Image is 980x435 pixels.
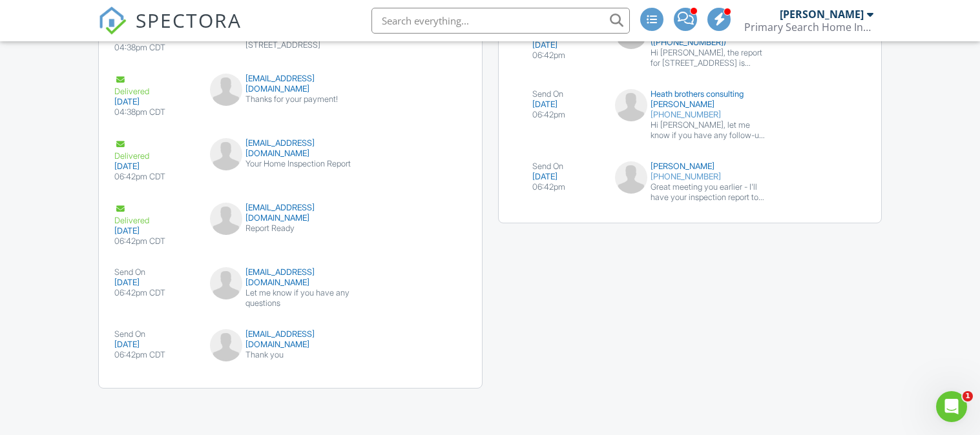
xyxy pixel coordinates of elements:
[114,74,194,97] div: Delivered
[210,329,370,350] div: [EMAIL_ADDRESS][DOMAIN_NAME]
[210,138,370,159] div: [EMAIL_ADDRESS][DOMAIN_NAME]
[371,8,630,34] input: Search everything...
[210,74,370,94] div: [EMAIL_ADDRESS][DOMAIN_NAME]
[532,182,599,192] div: 06:42pm
[532,161,599,172] div: Send On
[114,161,194,172] div: [DATE]
[615,161,647,194] img: default-user-f0147aede5fd5fa78ca7ade42f37bd4542148d508eef1c3d3ea960f66861d68b.jpg
[615,110,765,120] div: [PHONE_NUMBER]
[114,226,194,236] div: [DATE]
[615,89,765,110] div: Heath brothers consulting [PERSON_NAME]
[210,267,242,299] img: default-user-f0147aede5fd5fa78ca7ade42f37bd4542148d508eef1c3d3ea960f66861d68b.jpg
[114,203,194,226] div: Delivered
[98,6,127,35] img: The Best Home Inspection Software - Spectora
[136,6,242,34] span: SPECTORA
[210,74,242,106] img: default-user-f0147aede5fd5fa78ca7ade42f37bd4542148d508eef1c3d3ea960f66861d68b.jpg
[99,63,482,128] a: Delivered [DATE] 04:38pm CDT [EMAIL_ADDRESS][DOMAIN_NAME] Thanks for your payment!
[210,223,370,234] div: Report Ready
[210,203,370,223] div: [EMAIL_ADDRESS][DOMAIN_NAME]
[114,350,194,360] div: 06:42pm CDT
[210,94,370,105] div: Thanks for your payment!
[114,97,194,107] div: [DATE]
[210,159,370,169] div: Your Home Inspection Report
[210,203,242,235] img: default-user-f0147aede5fd5fa78ca7ade42f37bd4542148d508eef1c3d3ea960f66861d68b.jpg
[210,138,242,170] img: default-user-f0147aede5fd5fa78ca7ade42f37bd4542148d508eef1c3d3ea960f66861d68b.jpg
[780,8,864,21] div: [PERSON_NAME]
[514,6,866,79] a: Sent At [DATE] 06:42pm Heath brothers consulting [PERSON_NAME] ([PHONE_NUMBER]) Hi [PERSON_NAME],...
[615,172,765,182] div: [PHONE_NUMBER]
[936,391,967,422] iframe: Intercom live chat
[114,339,194,350] div: [DATE]
[615,89,647,121] img: default-user-f0147aede5fd5fa78ca7ade42f37bd4542148d508eef1c3d3ea960f66861d68b.jpg
[532,40,599,50] div: [DATE]
[114,267,194,278] div: Send On
[532,50,599,61] div: 06:42pm
[210,329,242,361] img: default-user-f0147aede5fd5fa78ca7ade42f37bd4542148d508eef1c3d3ea960f66861d68b.jpg
[210,350,370,360] div: Thank you
[210,288,370,309] div: Let me know if you have any questions
[651,120,765,141] div: Hi [PERSON_NAME], let me know if you have any follow-up questions about the inspection at [STREET...
[99,128,482,192] a: Delivered [DATE] 06:42pm CDT [EMAIL_ADDRESS][DOMAIN_NAME] Your Home Inspection Report
[963,391,973,401] span: 1
[114,278,194,288] div: [DATE]
[114,107,194,117] div: 04:38pm CDT
[114,329,194,339] div: Send On
[114,236,194,247] div: 06:42pm CDT
[532,172,599,182] div: [DATE]
[744,21,873,34] div: Primary Search Home Inspections
[114,288,194,298] div: 06:42pm CDT
[532,89,599,99] div: Send On
[114,138,194,161] div: Delivered
[532,99,599,110] div: [DATE]
[210,267,370,288] div: [EMAIL_ADDRESS][DOMAIN_NAME]
[98,17,242,45] a: SPECTORA
[532,110,599,120] div: 06:42pm
[99,192,482,257] a: Delivered [DATE] 06:42pm CDT [EMAIL_ADDRESS][DOMAIN_NAME] Report Ready
[651,48,765,68] div: Hi [PERSON_NAME], the report for [STREET_ADDRESS] is ready: [URL][DOMAIN_NAME] - [PERSON_NAME] [P...
[114,172,194,182] div: 06:42pm CDT
[615,161,765,172] div: [PERSON_NAME]
[651,182,765,203] div: Great meeting you earlier - I'll have your inspection report to you shortly. - [PERSON_NAME] [PHO...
